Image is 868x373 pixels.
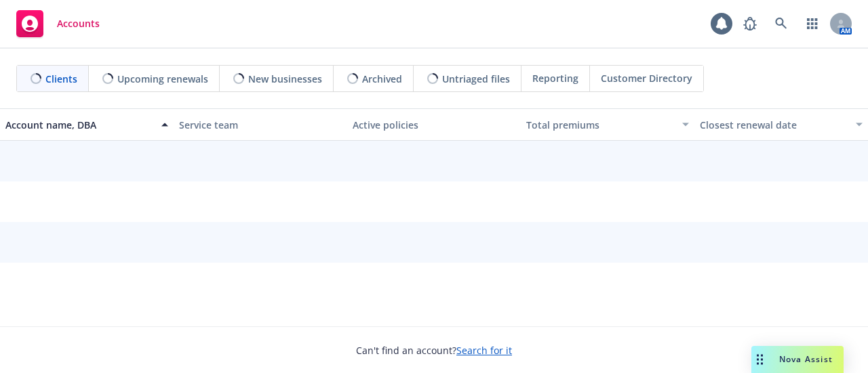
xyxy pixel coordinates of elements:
div: Account name, DBA [5,118,153,132]
div: Total premiums [526,118,674,132]
span: Nova Assist [779,353,833,365]
a: Switch app [799,10,826,37]
a: Search for it [456,344,512,357]
span: Accounts [57,18,100,29]
button: Closest renewal date [694,108,868,141]
button: Service team [174,108,347,141]
span: Clients [45,72,77,86]
span: Customer Directory [601,71,692,85]
span: Archived [362,72,402,86]
button: Nova Assist [751,346,844,373]
a: Search [768,10,795,37]
span: Untriaged files [442,72,510,86]
span: Can't find an account? [356,343,512,357]
div: Closest renewal date [700,118,848,132]
button: Total premiums [521,108,694,141]
div: Drag to move [751,346,768,373]
button: Active policies [347,108,521,141]
a: Report a Bug [736,10,764,37]
span: New businesses [248,72,322,86]
span: Upcoming renewals [117,72,208,86]
span: Reporting [532,71,578,85]
div: Active policies [353,118,515,132]
div: Service team [179,118,342,132]
a: Accounts [11,5,105,43]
